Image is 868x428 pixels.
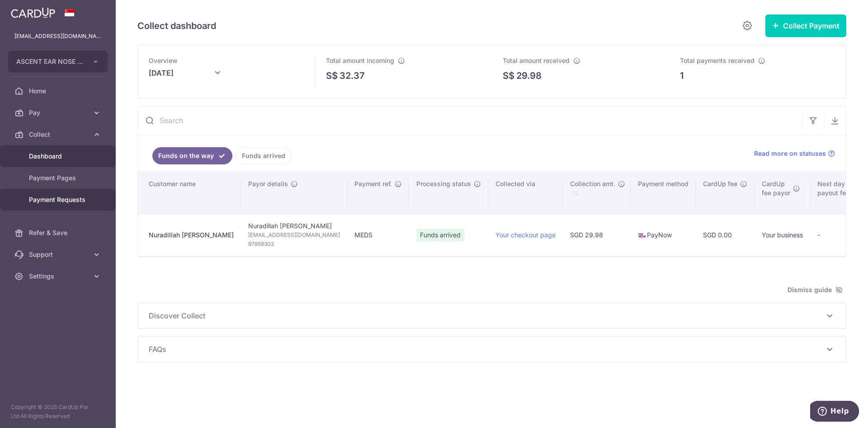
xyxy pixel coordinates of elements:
span: Help [20,6,39,14]
a: Your checkout page [495,231,556,239]
th: Payment method [631,172,696,214]
td: - [810,214,867,256]
span: Next day payout fee [817,179,849,197]
td: SGD 0.00 [696,214,755,256]
td: Your business [755,214,810,256]
span: Support [29,250,89,259]
span: Payor details [248,179,288,188]
p: [EMAIL_ADDRESS][DOMAIN_NAME] [14,32,101,41]
p: 32.37 [340,69,365,82]
td: MEDS [347,214,409,256]
span: Pay [29,108,89,117]
p: 29.98 [516,69,542,82]
button: ASCENT EAR NOSE THROAT SPECIALIST GROUP PTE. LTD. [8,51,108,72]
span: Payment ref. [354,179,392,188]
span: Total amount incoming [326,57,394,64]
th: CardUp fee [696,172,755,214]
span: ASCENT EAR NOSE THROAT SPECIALIST GROUP PTE. LTD. [16,57,83,66]
span: Home [29,87,89,96]
span: S$ [326,69,338,82]
span: Refer & Save [29,228,89,237]
span: [EMAIL_ADDRESS][DOMAIN_NAME] [248,231,340,240]
span: Dashboard [29,152,89,161]
p: FAQs [149,344,835,355]
iframe: Opens a widget where you can find more information [810,401,859,423]
th: Payment ref. [347,172,409,214]
span: Payment Requests [29,195,89,204]
p: 1 [680,69,684,82]
input: Search [138,106,802,135]
th: Customer name [138,172,241,214]
span: Total amount received [503,57,570,64]
th: Processing status [409,172,488,214]
span: Funds arrived [416,229,464,241]
span: Processing status [416,179,471,188]
td: SGD 29.98 [563,214,631,256]
span: Settings [29,272,89,281]
button: Collect Payment [765,14,846,37]
th: CardUpfee payor [755,172,810,214]
span: Read more on statuses [754,149,826,158]
td: Nuradillah [PERSON_NAME] [241,214,347,256]
span: Collect [29,130,89,139]
span: Collection amt. [570,179,615,188]
span: Discover Collect [149,310,824,321]
a: Funds arrived [236,147,291,164]
span: FAQs [149,344,824,355]
span: CardUp fee payor [762,179,790,197]
th: Collected via [488,172,563,214]
span: 97859302 [248,240,340,249]
span: Overview [149,57,178,64]
img: paynow-md-4fe65508ce96feda548756c5ee0e473c78d4820b8ea51387c6e4ad89e58a5e61.png [638,231,647,240]
span: Total payments received [680,57,755,64]
td: PayNow [631,214,696,256]
span: CardUp fee [703,179,737,188]
a: Funds on the way [152,147,232,164]
span: Payment Pages [29,173,89,183]
img: CardUp [11,7,55,18]
div: Nuradillah [PERSON_NAME] [149,231,234,240]
th: Next daypayout fee [810,172,867,214]
span: Dismiss guide [788,284,843,295]
th: Payor details [241,172,347,214]
p: Discover Collect [149,310,835,321]
span: S$ [503,69,514,82]
a: Read more on statuses [754,149,835,158]
th: Collection amt. : activate to sort column ascending [563,172,631,214]
h5: Collect dashboard [137,19,216,33]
